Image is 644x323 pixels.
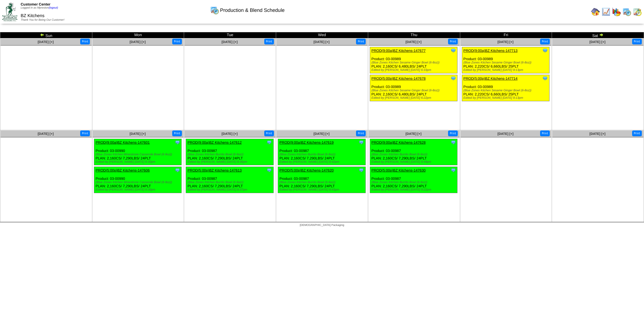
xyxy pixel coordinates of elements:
img: calendarinout.gif [633,7,642,16]
div: Product: 03-00989 PLAN: 2,160CS / 6,480LBS / 24PLT [370,75,457,101]
img: calendarprod.gif [210,6,219,15]
a: PROD(5:00p)BZ Kitchens-147678 [371,76,426,81]
a: [DATE] [+] [497,132,513,136]
img: Tooltip [266,167,272,173]
div: Product: 03-00987 PLAN: 2,160CS / 7,290LBS / 24PLT [186,139,273,165]
span: Customer Center [21,2,50,6]
img: Tooltip [542,76,548,81]
img: Tooltip [451,167,456,173]
td: Thu [368,32,460,38]
img: Tooltip [451,48,456,53]
button: Print [80,130,90,136]
td: Sun [0,32,92,38]
a: [DATE] [+] [497,40,513,44]
div: Edited by [PERSON_NAME] [DATE] 8:36pm [187,160,273,164]
button: Print [172,39,182,44]
a: PROD(5:00p)BZ Kitchens-147714 [464,76,518,81]
div: (Blue Zones Kitchen Sesame Ginger Bowl (6-8oz)) [464,61,549,64]
a: [DATE] [+] [405,132,421,136]
a: PROD(9:00a)BZ Kitchens-147601 [96,140,150,145]
span: [DATE] [+] [405,40,421,44]
div: Product: 03-00989 PLAN: 2,220CS / 6,660LBS / 25PLT [462,47,549,73]
a: PROD(9:00a)BZ Kitchens-147713 [464,49,518,53]
a: [DATE] [+] [589,40,605,44]
div: Product: 03-00989 PLAN: 2,220CS / 6,660LBS / 25PLT [462,75,549,101]
a: PROD(5:00p)BZ Kitchens-147613 [187,168,242,172]
div: Product: 03-00989 PLAN: 2,160CS / 6,480LBS / 24PLT [370,47,457,73]
div: Product: 03-00987 PLAN: 2,160CS / 7,290LBS / 24PLT [370,167,457,193]
a: [DATE] [+] [314,132,330,136]
img: Tooltip [359,167,364,173]
div: Edited by [PERSON_NAME] [DATE] 8:30pm [96,160,181,164]
button: Print [264,39,274,44]
a: PROD(9:00a)BZ Kitchens-147612 [187,140,242,145]
a: [DATE] [+] [130,40,145,44]
img: home.gif [591,7,600,16]
img: Tooltip [266,140,272,145]
span: [DATE] [+] [222,132,238,136]
img: graph.gif [612,7,621,16]
a: [DATE] [+] [130,132,145,136]
div: Edited by [PERSON_NAME] [DATE] 6:22pm [371,96,457,100]
img: line_graph.gif [602,7,610,16]
div: Edited by [PERSON_NAME] [DATE] 8:37pm [187,188,273,191]
div: (Blue Zones Kitchen Burrito Bowl (6-9oz)) [187,153,273,156]
a: [DATE] [+] [314,40,330,44]
div: (Blue Zones Kitchen Sesame Ginger Bowl (6-8oz)) [371,89,457,92]
img: Tooltip [542,48,548,53]
div: (Blue Zones Kitchen Sesame Ginger Bowl (6-8oz)) [371,61,457,64]
a: [DATE] [+] [38,132,54,136]
td: Sat [552,32,644,38]
a: PROD(9:00a)BZ Kitchens-147677 [371,49,426,53]
div: Edited by [PERSON_NAME] [DATE] 8:42pm [279,160,365,164]
span: Logged in as Mpreston [21,6,58,9]
span: [DEMOGRAPHIC_DATA] Packaging [300,224,344,227]
div: Edited by [PERSON_NAME] [DATE] 8:30pm [96,188,181,191]
td: Mon [92,32,184,38]
a: PROD(5:00p)BZ Kitchens-147606 [96,168,150,172]
button: Print [448,39,458,44]
div: Product: 03-00987 PLAN: 2,160CS / 7,290LBS / 24PLT [370,139,457,165]
img: arrowleft.gif [40,33,44,37]
img: calendarprod.gif [623,7,631,16]
a: (logout) [49,6,58,9]
div: (Blue Zones Kitchen Burrito Bowl (6-9oz)) [279,181,365,184]
div: Product: 03-00987 PLAN: 2,160CS / 7,290LBS / 24PLT [278,167,365,193]
button: Print [356,39,366,44]
td: Fri [460,32,552,38]
img: Tooltip [175,140,180,145]
div: Edited by [PERSON_NAME] [DATE] 9:13pm [464,68,549,72]
div: (Blue Zones Kitchen Burrito Bowl (6-9oz)) [187,181,273,184]
button: Print [540,130,550,136]
div: Edited by [PERSON_NAME] [DATE] 9:13pm [464,96,549,100]
img: Tooltip [451,140,456,145]
button: Print [264,130,274,136]
a: [DATE] [+] [589,132,605,136]
button: Print [172,130,182,136]
a: PROD(9:00a)BZ Kitchens-147628 [371,140,426,145]
div: Edited by [PERSON_NAME] [DATE] 9:22pm [371,188,457,191]
button: Print [448,130,458,136]
span: Thank You for Being Our Customer! [21,18,64,22]
img: Tooltip [451,76,456,81]
a: PROD(5:00p)BZ Kitchens-147630 [371,168,426,172]
a: [DATE] [+] [222,40,238,44]
button: Print [632,130,642,136]
div: Edited by [PERSON_NAME] [DATE] 6:33pm [371,68,457,72]
button: Print [80,39,90,44]
div: (Blue Zones Kitchen Burrito Bowl (6-9oz)) [279,153,365,156]
span: BZ Kitchens [21,14,44,18]
div: (Blue Zones Kitchen Minestrone Casserole Bowl (6-9oz)) [96,153,181,156]
a: [DATE] [+] [38,40,54,44]
a: PROD(9:00a)BZ Kitchens-147619 [279,140,334,145]
div: (Blue Zones Kitchen Burrito Bowl (6-9oz)) [371,153,457,156]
